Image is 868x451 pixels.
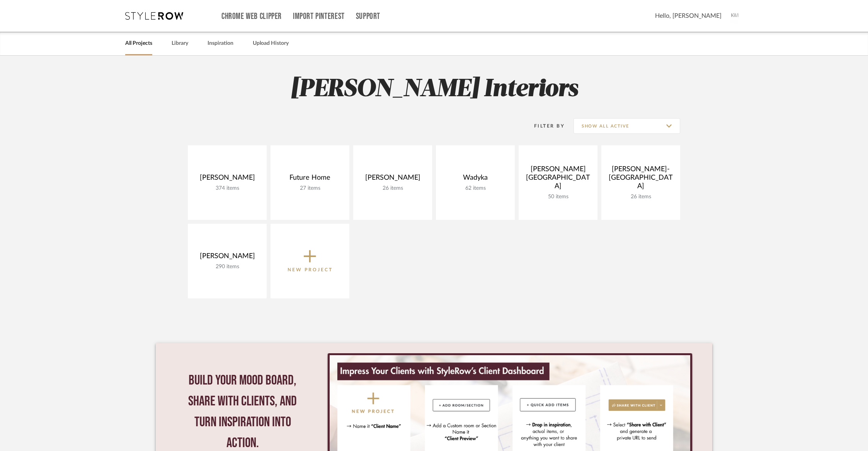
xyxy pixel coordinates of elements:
[208,38,233,49] a: Inspiration
[442,174,509,185] div: Wadyka
[655,11,722,20] span: Hello, [PERSON_NAME]
[172,38,188,49] a: Library
[288,266,333,274] p: New Project
[221,13,282,20] a: Chrome Web Clipper
[156,75,712,104] h2: [PERSON_NAME] Interiors
[194,264,260,270] div: 290 items
[359,174,426,185] div: [PERSON_NAME]
[608,194,674,200] div: 26 items
[194,252,260,264] div: [PERSON_NAME]
[525,194,591,200] div: 50 items
[293,13,345,20] a: Import Pinterest
[524,122,565,130] div: Filter By
[253,38,289,49] a: Upload History
[442,185,509,192] div: 62 items
[125,38,152,49] a: All Projects
[359,185,426,192] div: 26 items
[194,174,260,185] div: [PERSON_NAME]
[271,224,349,298] button: New Project
[277,185,343,192] div: 27 items
[525,165,591,194] div: [PERSON_NAME] [GEOGRAPHIC_DATA]
[608,165,674,194] div: [PERSON_NAME]- [GEOGRAPHIC_DATA]
[727,8,744,24] img: avatar
[277,174,343,185] div: Future Home
[356,13,380,20] a: Support
[194,185,260,192] div: 374 items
